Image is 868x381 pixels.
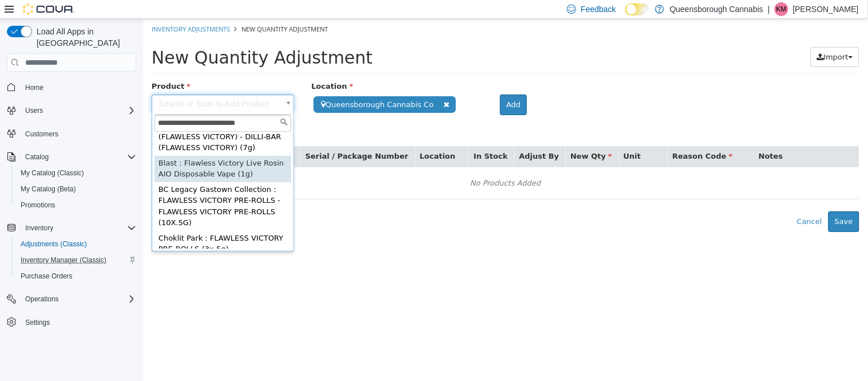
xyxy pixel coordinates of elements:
[11,165,141,181] button: My Catalog (Classic)
[21,292,136,306] span: Operations
[21,168,84,178] span: My Catalog (Classic)
[776,2,787,16] span: KM
[21,221,58,235] button: Inventory
[32,26,136,49] span: Load All Apps in [GEOGRAPHIC_DATA]
[625,3,649,15] input: Dark Mode
[21,81,48,95] a: Home
[11,137,148,163] div: Blast : Flawless Victory Live Rosin AIO Disposable Vape (1g)
[21,272,73,281] span: Purchase Orders
[16,253,111,267] a: Inventory Manager (Classic)
[21,104,136,117] span: Users
[16,182,136,196] span: My Catalog (Beta)
[670,2,763,16] p: Queensborough Cannabis
[2,314,141,331] button: Settings
[11,181,141,197] button: My Catalog (Beta)
[2,291,141,307] button: Operations
[11,236,141,252] button: Adjustments (Classic)
[21,104,47,117] button: Users
[2,103,141,119] button: Users
[2,125,141,142] button: Customers
[2,149,141,165] button: Catalog
[25,106,43,115] span: Users
[25,223,53,233] span: Inventory
[793,2,859,16] p: [PERSON_NAME]
[21,315,136,329] span: Settings
[7,74,136,360] nav: Complex example
[21,292,64,306] button: Operations
[2,220,141,236] button: Inventory
[11,197,141,213] button: Promotions
[16,237,92,251] a: Adjustments (Classic)
[16,269,136,283] span: Purchase Orders
[21,184,76,194] span: My Catalog (Beta)
[25,294,59,304] span: Operations
[25,129,58,139] span: Customers
[21,239,87,249] span: Adjustments (Classic)
[16,198,60,212] a: Promotions
[21,256,106,265] span: Inventory Manager (Classic)
[581,3,616,15] span: Feedback
[16,269,77,283] a: Purchase Orders
[21,201,56,210] span: Promotions
[11,252,141,268] button: Inventory Manager (Classic)
[21,150,136,164] span: Catalog
[16,198,136,212] span: Promotions
[16,237,136,251] span: Adjustments (Classic)
[11,268,141,284] button: Purchase Orders
[21,221,136,235] span: Inventory
[21,80,136,94] span: Home
[21,127,136,141] span: Customers
[25,152,49,162] span: Catalog
[21,127,63,141] a: Customers
[16,166,136,180] span: My Catalog (Classic)
[768,2,770,16] p: |
[16,253,136,267] span: Inventory Manager (Classic)
[11,99,148,137] div: JBuds Craft Cannabis : DILLI-BAR (FLAWLESS VICTORY) - DILLI-BAR (FLAWLESS VICTORY) (7g)
[16,166,89,180] a: My Catalog (Classic)
[25,318,50,327] span: Settings
[21,150,53,164] button: Catalog
[2,78,141,95] button: Home
[775,2,788,16] div: Kioko Mayede
[16,182,81,196] a: My Catalog (Beta)
[11,212,148,238] div: Choklit Park : FLAWLESS VICTORY PRE-ROLLS (3x.5g)
[23,3,74,15] img: Cova
[21,316,54,329] a: Settings
[25,83,43,92] span: Home
[11,163,148,212] div: BC Legacy Gastown Collection : FLAWLESS VICTORY PRE-ROLLS - FLAWLESS VICTORY PRE-ROLLS (10X.5G)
